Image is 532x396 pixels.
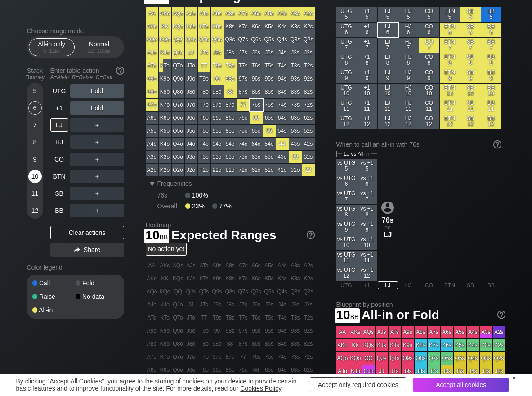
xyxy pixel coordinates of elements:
[250,46,263,59] div: J6s
[185,59,197,72] div: JTo
[289,85,302,98] div: 83s
[460,99,481,114] div: SB 11
[357,68,377,83] div: +1 9
[28,187,42,200] div: 11
[76,280,119,286] div: Fold
[211,72,224,85] div: 99
[159,151,171,163] div: K3o
[336,99,357,114] div: UTG 11
[276,99,289,111] div: 74s
[28,153,42,166] div: 9
[157,180,192,187] span: Frequencies
[198,46,210,59] div: JTs
[211,33,224,46] div: Q9s
[250,85,263,98] div: 86s
[336,114,357,129] div: UTG 12
[419,99,439,114] div: CO 11
[440,99,460,114] div: BTN 11
[357,22,377,37] div: +1 6
[336,205,357,220] div: vs UTG 8
[276,112,289,124] div: 64s
[302,151,315,163] div: 32s
[263,7,276,20] div: A5s
[440,53,460,68] div: BTN 8
[237,164,250,176] div: 72o
[198,7,210,20] div: ATs
[250,125,263,137] div: 65o
[172,7,184,20] div: AQs
[211,85,224,98] div: 98o
[185,33,197,46] div: QJs
[198,72,210,85] div: T9o
[172,85,184,98] div: Q8o
[381,201,394,214] img: icon-avatar.b40e07d9.svg
[419,114,439,129] div: CO 12
[302,20,315,33] div: K2s
[23,63,47,84] div: Stack
[224,164,237,176] div: 82o
[224,85,237,98] div: 88
[172,164,184,176] div: Q2o
[481,53,501,68] div: BB 8
[289,125,302,137] div: 53s
[198,164,210,176] div: T2o
[250,33,263,46] div: Q6s
[336,53,357,68] div: UTG 8
[185,99,197,111] div: J7o
[440,38,460,53] div: BTN 7
[172,151,184,163] div: Q3o
[302,112,315,124] div: 62s
[74,247,80,252] img: share.864f2f62.svg
[289,33,302,46] div: Q3s
[460,53,481,68] div: SB 8
[32,280,76,286] div: Call
[378,114,398,129] div: LJ 12
[419,7,439,22] div: CO 5
[146,164,158,176] div: A2o
[378,22,398,37] div: LJ 6
[336,84,357,99] div: UTG 10
[159,164,171,176] div: K2o
[28,84,42,98] div: 5
[419,68,439,83] div: CO 9
[172,138,184,150] div: Q4o
[419,38,439,53] div: CO 7
[157,192,185,199] div: 76s
[250,112,263,124] div: 66
[159,59,171,72] div: KTo
[212,202,232,210] div: 77%
[237,138,250,150] div: 74o
[224,33,237,46] div: Q8s
[146,72,158,85] div: A9o
[224,72,237,85] div: 98s
[440,84,460,99] div: BTN 10
[50,101,68,115] div: +1
[146,138,158,150] div: A4o
[172,72,184,85] div: Q9o
[419,84,439,99] div: CO 10
[378,99,398,114] div: LJ 11
[50,63,124,84] div: Enter table action
[211,138,224,150] div: 94o
[32,307,76,313] div: All-in
[185,20,197,33] div: KJs
[357,7,377,22] div: +1 5
[440,22,460,37] div: BTN 6
[237,7,250,20] div: A7s
[460,114,481,129] div: SB 12
[302,125,315,137] div: 52s
[70,170,124,183] div: ＋
[289,7,302,20] div: A3s
[302,72,315,85] div: 92s
[33,48,71,54] div: 5 – 12
[263,20,276,33] div: K5s
[185,112,197,124] div: J6o
[336,68,357,83] div: UTG 9
[159,99,171,111] div: K7o
[398,53,419,68] div: HJ 8
[159,72,171,85] div: K9o
[460,84,481,99] div: SB 10
[250,7,263,20] div: A6s
[70,101,124,115] div: Fold
[172,125,184,137] div: Q5o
